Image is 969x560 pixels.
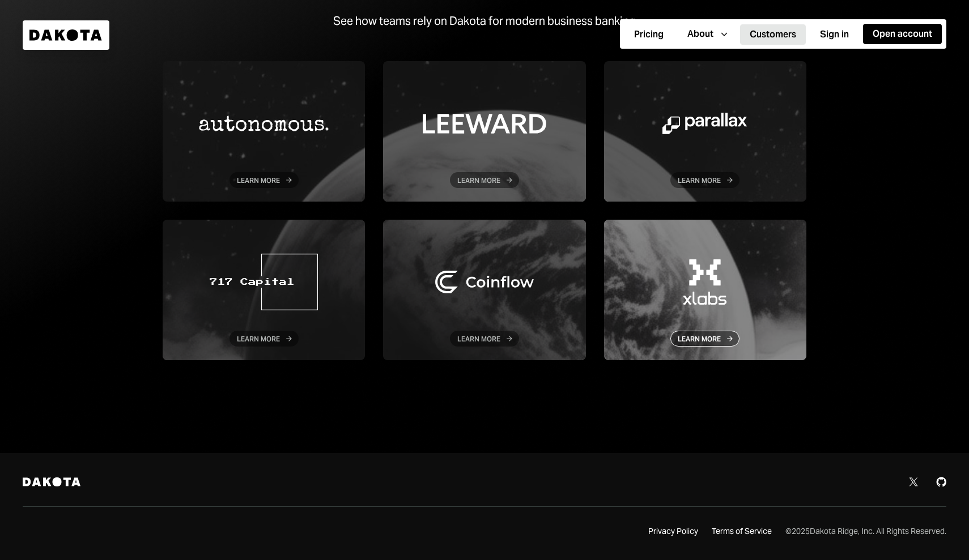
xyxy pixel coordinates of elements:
a: Terms of Service [712,525,772,537]
div: About [687,28,713,40]
button: Sign in [810,24,858,45]
div: Privacy Policy [648,526,698,537]
a: Customers [740,23,806,45]
button: Open account [863,24,942,44]
a: Privacy Policy [648,525,698,537]
div: Terms of Service [712,526,772,537]
div: © 2025 Dakota Ridge, Inc. All Rights Reserved. [785,526,946,537]
button: About [678,24,736,44]
a: Sign in [810,23,858,45]
div: See how teams rely on Dakota for modern business banking [333,12,636,29]
button: Customers [740,24,806,45]
button: Pricing [624,24,673,45]
a: Pricing [624,23,673,45]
